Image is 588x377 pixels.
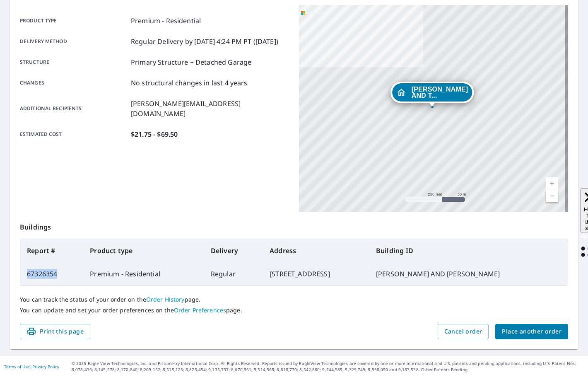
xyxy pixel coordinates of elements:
p: [PERSON_NAME][EMAIL_ADDRESS][DOMAIN_NAME] [131,99,289,118]
span: Cancel order [444,326,482,337]
td: 67326354 [20,262,83,285]
th: Building ID [369,239,568,262]
p: | [4,364,59,369]
p: Regular Delivery by [DATE] 4:24 PM PT ([DATE]) [131,36,278,46]
a: Order Preferences [174,306,226,314]
button: Print this page [20,324,90,339]
p: $21.75 - $69.50 [131,129,178,139]
td: [PERSON_NAME] AND [PERSON_NAME] [369,262,568,285]
p: Product type [20,16,128,26]
p: Primary Structure + Detached Garage [131,57,251,67]
p: You can update and set your order preferences on the page. [20,307,568,314]
div: Dropped pin, building LEON AND TINA PASSARIELLO, Residential property, 2521 Dorfield Dr Rochester... [390,82,474,107]
th: Product type [83,239,204,262]
p: Buildings [20,212,568,239]
p: Delivery method [20,36,128,46]
td: Premium - Residential [83,262,204,285]
th: Address [263,239,369,262]
a: Order History [146,295,185,303]
p: No structural changes in last 4 years [131,78,248,88]
a: Current Level 17, Zoom Out [546,190,558,202]
span: Place another order [502,326,561,337]
span: [PERSON_NAME] AND T... [412,86,468,99]
button: Place another order [495,324,568,339]
a: Current Level 17, Zoom In [546,177,558,190]
a: Terms of Use [4,364,30,370]
span: Print this page [27,326,84,337]
a: Privacy Policy [32,364,59,370]
p: Changes [20,78,128,88]
p: Structure [20,57,128,67]
p: Premium - Residential [131,16,201,26]
p: © 2025 Eagle View Technologies, Inc. and Pictometry International Corp. All Rights Reserved. Repo... [72,360,584,373]
th: Report # [20,239,83,262]
td: Regular [204,262,263,285]
p: You can track the status of your order on the page. [20,296,568,303]
td: [STREET_ADDRESS] [263,262,369,285]
button: Cancel order [438,324,489,339]
p: Estimated cost [20,129,128,139]
p: Additional recipients [20,99,128,118]
th: Delivery [204,239,263,262]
